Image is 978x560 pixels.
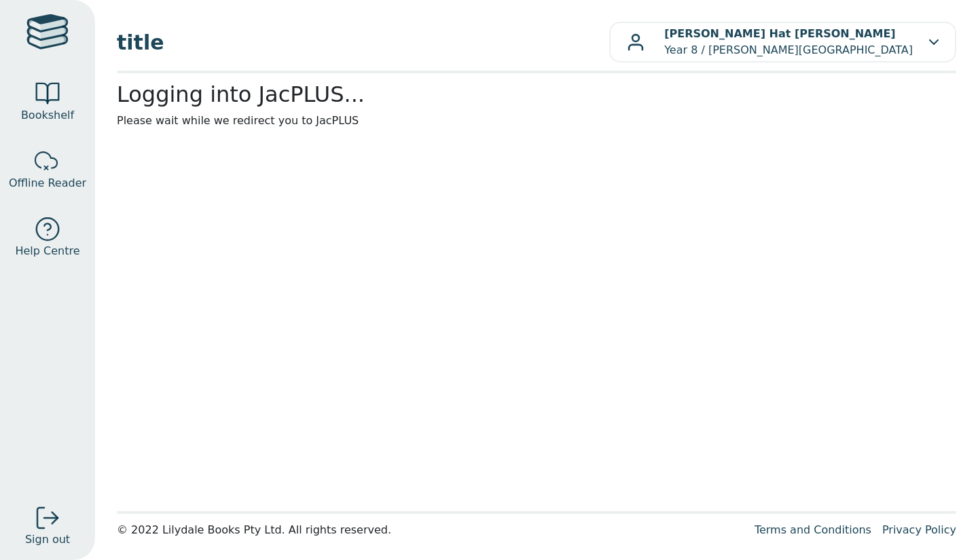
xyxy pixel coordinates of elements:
div: © 2022 Lilydale Books Pty Ltd. All rights reserved. [117,522,744,538]
span: Offline Reader [9,175,86,191]
span: Help Centre [15,243,79,259]
span: Bookshelf [21,107,74,124]
p: Year 8 / [PERSON_NAME][GEOGRAPHIC_DATA] [664,26,913,58]
b: [PERSON_NAME] Hat [PERSON_NAME] [664,27,895,40]
span: Sign out [25,531,70,548]
h2: Logging into JacPLUS... [117,81,956,107]
a: Privacy Policy [882,523,956,536]
a: Terms and Conditions [755,523,871,536]
button: [PERSON_NAME] Hat [PERSON_NAME]Year 8 / [PERSON_NAME][GEOGRAPHIC_DATA] [609,22,956,62]
p: Please wait while we redirect you to JacPLUS [117,113,956,129]
span: title [117,27,609,58]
